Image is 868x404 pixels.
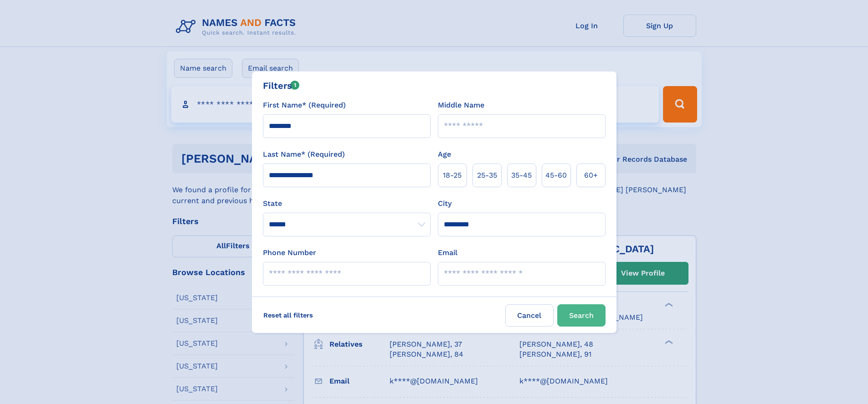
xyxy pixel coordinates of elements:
label: Phone Number [263,247,316,258]
span: 25‑35 [477,170,497,181]
label: Cancel [505,304,554,327]
label: Last Name* (Required) [263,149,345,160]
label: First Name* (Required) [263,100,346,111]
label: Reset all filters [257,304,319,326]
label: Email [438,247,457,258]
label: Age [438,149,451,160]
span: 18‑25 [443,170,462,181]
div: Filters [263,79,300,92]
label: Middle Name [438,100,484,111]
span: 45‑60 [545,170,567,181]
button: Search [557,304,606,327]
label: City [438,198,452,209]
span: 60+ [584,170,598,181]
label: State [263,198,431,209]
span: 35‑45 [511,170,532,181]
